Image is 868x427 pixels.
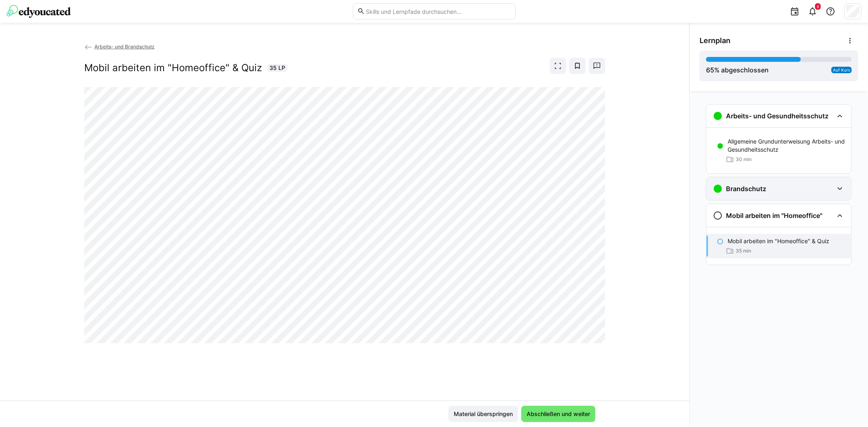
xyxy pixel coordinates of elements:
[448,406,518,422] button: Material überspringen
[728,137,845,154] p: Allgemeine Grundunterweisung Arbeits- und Gesundheitsschutz
[817,4,819,9] span: 8
[700,36,730,45] span: Lernplan
[94,44,155,50] span: Arbeits- und Brandschutz
[726,211,822,220] h3: Mobil arbeiten im "Homeoffice"
[833,68,850,72] span: Auf Kurs
[726,112,829,120] h3: Arbeits- und Gesundheitsschutz
[453,410,514,418] span: Material überspringen
[84,44,155,50] a: Arbeits- und Brandschutz
[525,410,591,418] span: Abschließen und weiter
[521,406,595,422] button: Abschließen und weiter
[269,64,285,72] span: 35 LP
[736,156,752,163] span: 30 min
[706,66,714,74] span: 65
[728,237,829,245] p: Mobil arbeiten im "Homeoffice" & Quiz
[736,248,751,254] span: 35 min
[84,62,262,74] h2: Mobil arbeiten im "Homeoffice" & Quiz
[365,8,511,15] input: Skills und Lernpfade durchsuchen…
[706,65,769,75] div: % abgeschlossen
[726,185,766,193] h3: Brandschutz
